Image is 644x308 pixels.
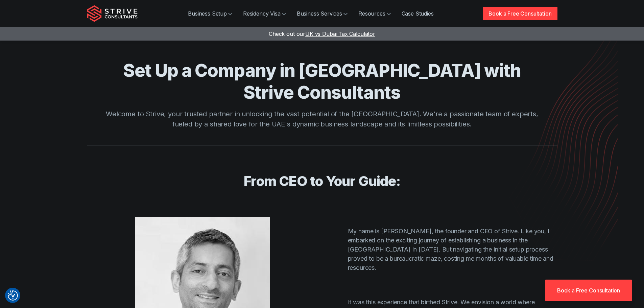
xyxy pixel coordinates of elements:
span: UK vs Dubai Tax Calculator [305,30,375,37]
a: Book a Free Consultation [483,7,557,20]
a: Book a Free Consultation [545,280,632,301]
a: Case Studies [396,7,439,20]
a: Business Services [291,7,353,20]
img: Strive Consultants [87,5,138,22]
a: Check out ourUK vs Dubai Tax Calculator [269,30,375,37]
img: Revisit consent button [8,290,18,301]
p: Welcome to Strive, your trusted partner in unlocking the vast potential of the [GEOGRAPHIC_DATA].... [106,109,539,129]
a: Business Setup [183,7,238,20]
h2: From CEO to Your Guide: [106,173,539,190]
h1: Set Up a Company in [GEOGRAPHIC_DATA] with Strive Consultants [106,60,539,103]
p: My name is [PERSON_NAME], the founder and CEO of Strive. Like you, I embarked on the exciting jou... [348,227,557,272]
a: Resources [353,7,396,20]
button: Consent Preferences [8,290,18,301]
a: Residency Visa [238,7,291,20]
